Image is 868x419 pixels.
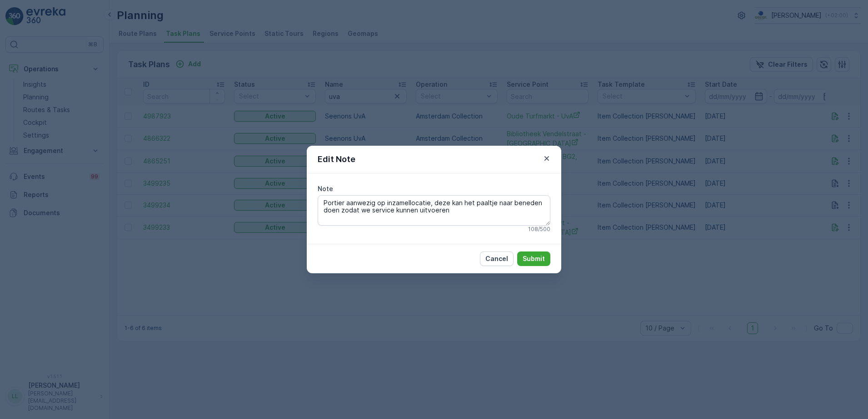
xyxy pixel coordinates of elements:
p: 108 / 500 [528,226,550,233]
button: Submit [517,251,550,266]
textarea: Portier aanwezig op inzamellocatie, deze kan het paaltje naar beneden doen zodat we service kunne... [318,195,550,225]
p: Cancel [485,254,508,263]
p: Edit Note [318,153,355,166]
label: Note [318,185,333,192]
button: Cancel [480,251,514,266]
p: Submit [523,254,545,263]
